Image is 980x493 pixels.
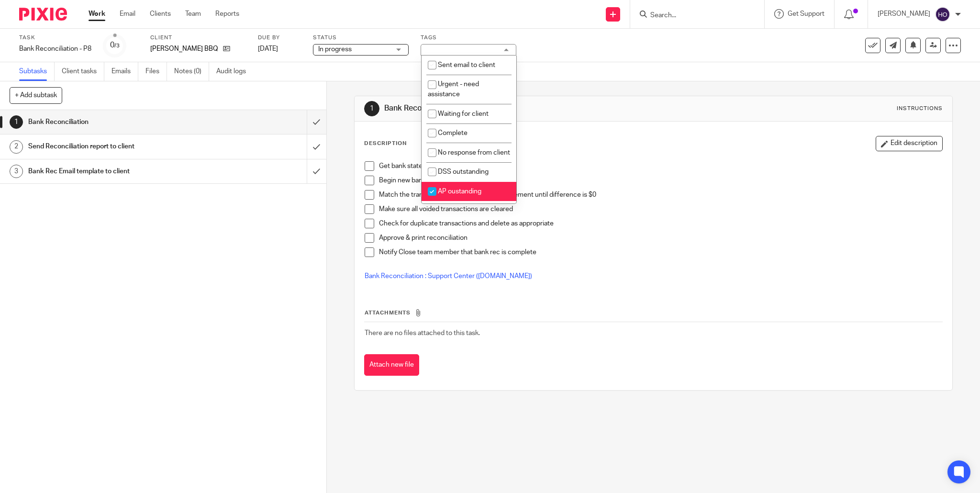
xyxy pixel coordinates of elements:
label: Due by [258,34,301,42]
img: Pixie [19,8,67,21]
a: Email [120,9,135,19]
h1: Bank Reconciliation [384,103,674,113]
span: Waiting for client [438,111,489,117]
span: Urgent - need assistance [428,81,479,98]
p: Approve & print reconciliation [379,233,943,243]
label: Tags [421,34,516,42]
label: Client [150,34,246,42]
div: 2 [10,140,23,154]
div: 3 [10,165,23,178]
span: Complete [438,130,468,136]
a: Clients [150,9,171,19]
a: Emails [111,62,138,81]
span: Attachments [365,310,411,315]
p: [PERSON_NAME] BBQ [150,44,218,54]
p: [PERSON_NAME] [878,9,930,19]
p: Description [364,140,407,147]
span: DSS outstanding [438,168,489,175]
a: Files [145,62,167,81]
p: Get bank statement ready [379,161,943,171]
button: + Add subtask [10,87,62,103]
p: Match the transactions in R365 with your statement until difference is $0 [379,190,943,200]
span: Sent email to client [438,62,495,68]
p: Notify Close team member that bank rec is complete [379,247,943,257]
span: In progress [318,46,352,53]
div: 1 [364,101,379,116]
a: Audit logs [216,62,253,81]
span: [DATE] [258,45,278,52]
div: 0 [110,40,120,51]
a: Subtasks [19,62,55,81]
p: Begin new bank Reconciliation in R365 [379,176,943,185]
img: svg%3E [935,7,950,22]
h1: Send Reconciliation report to client [28,139,208,154]
label: Task [19,34,91,42]
div: Bank Reconciliation - P8 [19,44,91,54]
span: AP oustanding [438,188,481,195]
a: Bank Reconciliation : Support Center ([DOMAIN_NAME]) [365,273,532,280]
p: Check for duplicate transactions and delete as appropriate [379,219,943,228]
div: 1 [10,115,23,129]
small: /3 [114,43,120,48]
button: Edit description [876,136,943,151]
label: Status [313,34,409,42]
input: Search [649,11,735,20]
button: Attach new file [364,354,419,376]
div: Instructions [897,105,943,112]
a: Notes (0) [174,62,209,81]
span: There are no files attached to this task. [365,330,480,336]
a: Team [185,9,201,19]
p: Make sure all voided transactions are cleared [379,204,943,214]
span: Get Support [788,11,824,17]
span: No response from client [438,149,510,156]
h1: Bank Rec Email template to client [28,164,208,179]
h1: Bank Reconciliation [28,115,208,129]
a: Client tasks [62,62,104,81]
a: Work [89,9,105,19]
a: Reports [215,9,239,19]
